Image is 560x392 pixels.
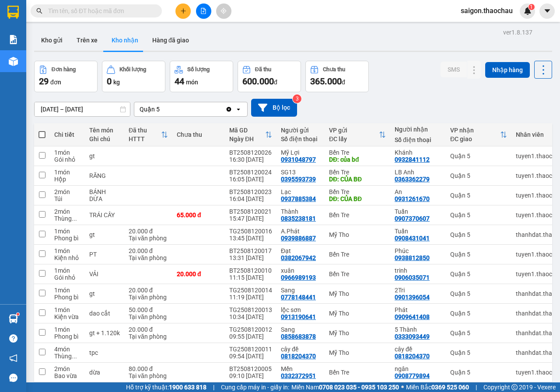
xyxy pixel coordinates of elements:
[54,346,80,353] div: 4 món
[89,212,120,219] div: TRÁI CÂY
[54,254,80,261] div: Kiện nhỏ
[54,267,80,274] div: 1 món
[129,365,168,372] div: 80.000 đ
[329,176,386,183] div: DĐ: CỦA BĐ
[129,306,168,313] div: 50.000 đ
[229,156,272,163] div: 16:30 [DATE]
[401,385,404,389] span: ⚪️
[89,290,120,297] div: gt
[186,79,198,86] span: món
[229,149,272,156] div: BT2508120026
[175,76,184,87] span: 44
[281,346,320,353] div: cây đề
[450,172,507,179] div: Quận 5
[229,228,272,235] div: TG2508120016
[450,310,507,317] div: Quận 5
[54,333,80,340] div: Phong bì
[196,3,211,19] button: file-add
[102,61,165,92] button: Khối lượng0kg
[89,251,120,258] div: PT
[281,287,320,294] div: Sang
[238,61,301,92] button: Đã thu600.000đ
[54,353,80,360] div: Thùng xốp
[72,215,77,222] span: ...
[17,313,19,316] sup: 1
[395,274,430,281] div: 0906035071
[291,382,399,392] span: Miền Nam
[329,290,386,297] div: Mỹ Tho
[281,176,316,183] div: 0395593739
[395,195,430,202] div: 0931261670
[530,4,533,10] span: 1
[281,313,316,320] div: 0913190641
[129,127,161,134] div: Đã thu
[229,353,272,360] div: 09:54 [DATE]
[395,313,430,320] div: 0909641408
[281,326,320,333] div: Sang
[105,30,145,51] button: Kho nhận
[281,267,320,274] div: xuân
[395,188,441,195] div: An
[450,135,500,142] div: ĐC giao
[395,294,430,301] div: 0901396054
[229,169,272,176] div: BT2508120024
[329,251,386,258] div: Bến Tre
[395,126,441,133] div: Người nhận
[329,188,386,195] div: Bến Tre
[235,106,242,113] svg: open
[229,208,272,215] div: BT2508120021
[395,247,441,254] div: Phúc
[293,94,301,103] sup: 3
[229,267,272,274] div: BT2508120010
[281,333,316,340] div: 0858683878
[129,313,168,320] div: Tại văn phòng
[395,156,430,163] div: 0932841112
[329,231,386,238] div: Mỹ Tho
[229,326,272,333] div: TG2508120012
[450,271,507,278] div: Quận 5
[221,382,289,392] span: Cung cấp máy in - giấy in:
[281,195,316,202] div: 0937885384
[220,8,227,14] span: aim
[274,79,277,86] span: đ
[395,287,441,294] div: 2Tri
[281,247,320,254] div: Đạt
[89,127,120,134] div: Tên món
[9,57,18,66] img: warehouse-icon
[54,208,80,215] div: 2 món
[281,306,320,313] div: lộc sơn
[395,365,441,372] div: ngân
[450,231,507,238] div: Quận 5
[281,235,316,242] div: 0939886887
[54,372,80,379] div: Bao vừa
[450,369,507,376] div: Quận 5
[54,235,80,242] div: Phong bì
[329,310,386,317] div: Mỹ Tho
[213,382,214,392] span: |
[177,131,220,138] div: Chưa thu
[503,28,532,37] div: ver 1.8.137
[281,169,320,176] div: SG13
[89,172,120,179] div: RĂNG
[450,212,507,219] div: Quận 5
[89,153,120,160] div: gt
[524,7,532,15] img: icon-new-feature
[145,30,196,51] button: Hàng đã giao
[129,228,168,235] div: 20.000 đ
[9,354,17,362] span: notification
[395,372,430,379] div: 0908779894
[177,212,220,219] div: 65.000 đ
[52,66,76,73] div: Đơn hàng
[229,333,272,340] div: 09:55 [DATE]
[229,235,272,242] div: 13:45 [DATE]
[89,271,120,278] div: VẢI
[54,188,80,195] div: 2 món
[329,127,379,134] div: VP gửi
[54,365,80,372] div: 2 món
[54,149,80,156] div: 1 món
[129,294,168,301] div: Tại văn phòng
[89,231,120,238] div: gt
[450,330,507,336] div: Quận 5
[124,123,172,146] th: Toggle SortBy
[395,254,430,261] div: 0938812850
